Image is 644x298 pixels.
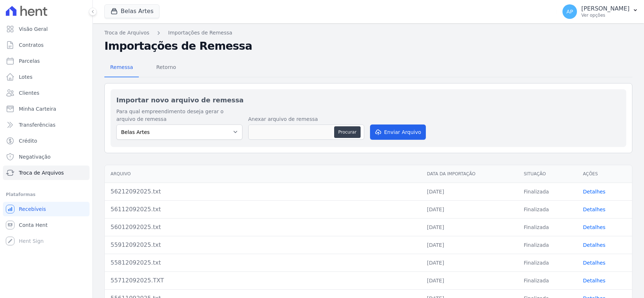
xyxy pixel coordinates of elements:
span: Remessa [106,60,137,74]
a: Lotes [3,70,90,84]
span: Recebíveis [19,205,46,213]
button: AP [PERSON_NAME] Ver opções [557,1,644,22]
td: [DATE] [421,272,518,289]
button: Belas Artes [104,4,159,18]
button: Procurar [334,126,360,138]
a: Conta Hent [3,218,90,232]
a: Troca de Arquivos [104,29,149,37]
a: Contratos [3,38,90,52]
a: Detalhes [583,260,606,266]
a: Detalhes [583,278,606,283]
td: Finalizada [518,272,577,289]
th: Situação [518,165,577,183]
a: Retorno [150,58,182,77]
td: [DATE] [421,183,518,200]
a: Transferências [3,118,90,132]
a: Detalhes [583,242,606,248]
span: Clientes [19,89,39,97]
h2: Importar novo arquivo de remessa [116,95,620,105]
div: 56212092025.txt [111,187,415,196]
a: Negativação [3,150,90,164]
p: [PERSON_NAME] [581,5,630,12]
a: Remessa [104,58,139,77]
td: [DATE] [421,200,518,218]
td: [DATE] [421,236,518,254]
td: Finalizada [518,254,577,272]
a: Parcelas [3,54,90,68]
td: Finalizada [518,183,577,200]
div: 56112092025.txt [111,205,415,214]
div: 56012092025.txt [111,223,415,232]
td: Finalizada [518,200,577,218]
span: Contratos [19,41,43,49]
span: Conta Hent [19,221,47,229]
td: Finalizada [518,236,577,254]
span: Visão Geral [19,25,48,33]
span: Lotes [19,73,33,81]
td: Finalizada [518,218,577,236]
p: Ver opções [581,12,630,18]
th: Data da Importação [421,165,518,183]
a: Crédito [3,134,90,148]
a: Detalhes [583,224,606,230]
nav: Breadcrumb [104,29,632,37]
div: 55712092025.TXT [111,276,415,285]
span: Crédito [19,137,37,144]
div: Plataformas [6,190,87,199]
a: Recebíveis [3,202,90,216]
div: 55812092025.txt [111,258,415,267]
button: Enviar Arquivo [370,124,426,140]
a: Clientes [3,86,90,100]
div: 55912092025.txt [111,241,415,249]
th: Ações [577,165,632,183]
h2: Importações de Remessa [104,40,632,53]
label: Anexar arquivo de remessa [248,115,364,123]
td: [DATE] [421,218,518,236]
a: Detalhes [583,207,606,212]
span: Negativação [19,153,51,160]
span: AP [566,9,573,14]
span: Transferências [19,121,55,128]
span: Parcelas [19,57,40,65]
td: [DATE] [421,254,518,272]
nav: Tab selector [104,58,182,77]
a: Visão Geral [3,22,90,36]
span: Retorno [152,60,180,74]
a: Detalhes [583,189,606,195]
span: Minha Carteira [19,105,56,113]
a: Minha Carteira [3,102,90,116]
a: Importações de Remessa [168,29,232,37]
span: Troca de Arquivos [19,169,64,176]
label: Para qual empreendimento deseja gerar o arquivo de remessa [116,108,242,123]
a: Troca de Arquivos [3,166,90,180]
th: Arquivo [105,165,421,183]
